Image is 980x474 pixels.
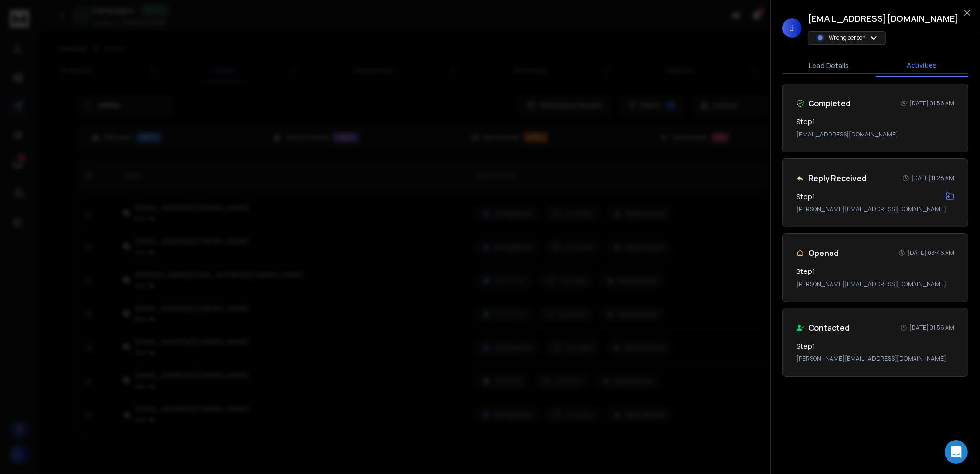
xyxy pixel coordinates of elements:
h3: Step 1 [797,192,815,202]
p: [DATE] 03:46 AM [907,249,954,257]
p: [EMAIL_ADDRESS][DOMAIN_NAME] [797,131,954,138]
p: Wrong person [829,34,866,42]
button: Activities [876,54,969,77]
div: Completed [797,98,850,109]
p: [PERSON_NAME][EMAIL_ADDRESS][DOMAIN_NAME] [797,355,954,363]
p: [PERSON_NAME][EMAIL_ADDRESS][DOMAIN_NAME] [797,205,954,213]
div: Open Intercom Messenger [945,440,968,464]
h3: Step 1 [797,117,815,127]
p: [PERSON_NAME][EMAIL_ADDRESS][DOMAIN_NAME] [797,280,954,288]
div: Contacted [797,322,849,334]
p: [DATE] 11:28 AM [911,174,954,182]
span: J [782,18,802,38]
button: Lead Details [782,55,876,76]
h3: Step 1 [797,341,815,351]
div: Opened [797,247,839,259]
p: [DATE] 01:56 AM [909,100,954,107]
div: Reply Received [797,172,866,184]
p: [DATE] 01:56 AM [909,324,954,332]
h3: Step 1 [797,267,815,276]
h1: [EMAIL_ADDRESS][DOMAIN_NAME] [808,12,959,25]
